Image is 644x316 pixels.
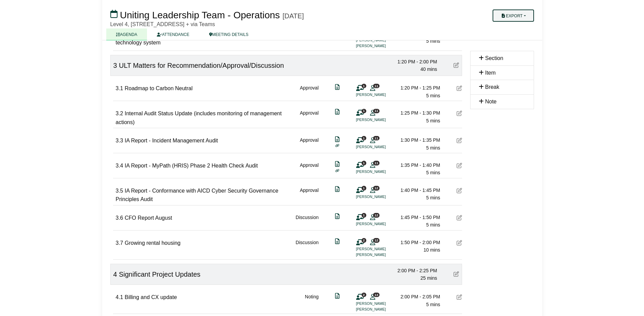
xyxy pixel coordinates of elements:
span: 1 [362,109,366,113]
li: [PERSON_NAME] [356,92,407,98]
li: [PERSON_NAME] [356,246,407,252]
span: 1 [362,84,366,88]
span: Uniting Leadership Team - Operations [120,10,280,20]
li: [PERSON_NAME] [356,144,407,150]
div: 2:00 PM - 2:25 PM [390,267,437,274]
li: [PERSON_NAME] [356,43,407,49]
li: [PERSON_NAME] [356,221,407,227]
span: 3.3 [116,138,123,143]
a: MEETING DETAILS [199,28,258,40]
li: [PERSON_NAME] [356,307,407,312]
span: 40 mins [420,66,437,72]
div: 1:50 PM - 2:00 PM [393,239,440,246]
div: 1:30 PM - 1:35 PM [393,136,440,144]
span: 4 [113,271,117,278]
div: Approval [300,109,318,126]
span: 1 [362,161,366,165]
a: ATTENDANCE [147,28,199,40]
span: Growing rental housing [125,240,181,246]
span: IA Report - Conformance with AICD Cyber Security Governance Principles Audit [116,188,278,202]
div: Approval [300,84,318,99]
div: 2:00 PM - 2:05 PM [393,293,440,300]
li: [PERSON_NAME] [356,194,407,200]
span: Significant Project Updates [119,271,200,278]
div: Approval [300,161,318,177]
div: Approval [300,186,318,204]
span: 1 [362,213,366,217]
li: [PERSON_NAME] [356,117,407,123]
a: AGENDA [106,28,147,40]
span: 3.7 [116,240,123,246]
span: IA Report - MyPath (HRIS) Phase 2 Health Check Audit [125,163,258,169]
li: [PERSON_NAME] [356,169,407,175]
span: 25 mins [420,275,437,281]
span: 1 [362,136,366,140]
button: Export [493,9,534,22]
span: 5 mins [426,195,440,200]
span: 3.4 [116,163,123,169]
span: CFO Report August [125,215,172,221]
span: 2 [362,238,366,242]
span: Billing and CX update [125,294,177,300]
div: Approval [300,136,318,152]
span: Break [485,84,499,90]
span: 12 [373,238,380,242]
span: 5 mins [426,302,440,307]
span: Roadmap to Carbon Neutral [125,85,192,91]
span: 2 [362,293,366,297]
span: 4.1 [116,294,123,300]
span: 11 [373,84,380,88]
span: 10 mins [423,247,440,253]
span: Note [485,99,497,104]
div: 1:45 PM - 1:50 PM [393,214,440,221]
div: Discussion [296,214,319,229]
span: 3 [113,62,117,69]
span: 11 [373,136,380,140]
span: 11 [373,161,380,165]
span: Level 4, [STREET_ADDRESS] + via Teams [110,21,215,27]
span: 1 [362,186,366,190]
div: 1:25 PM - 1:30 PM [393,109,440,117]
span: 5 mins [426,145,440,151]
span: Section [485,55,503,61]
li: [PERSON_NAME] [356,301,407,307]
span: 13 [373,293,380,297]
span: 3.5 [116,188,123,194]
span: IA Report - Incident Management Audit [125,138,218,143]
div: 1:35 PM - 1:40 PM [393,161,440,169]
div: [DATE] [282,12,304,20]
span: 11 [373,109,380,113]
span: 3.1 [116,85,123,91]
span: Internal Audit Status Update (includes monitoring of management actions) [116,111,282,125]
span: 5 mins [426,93,440,98]
li: [PERSON_NAME] [356,252,407,258]
span: 3.2 [116,111,123,116]
div: 1:20 PM - 1:25 PM [393,84,440,92]
div: 1:20 PM - 2:00 PM [390,58,437,65]
span: 5 mins [426,38,440,44]
span: 3.6 [116,215,123,221]
span: Item [485,70,496,76]
div: 1:40 PM - 1:45 PM [393,186,440,194]
span: 5 mins [426,118,440,123]
span: 5 mins [426,222,440,228]
div: Noting [305,293,318,312]
span: 12 [373,186,380,190]
div: Discussion [296,239,319,258]
span: ULT Matters for Recommendation/Approval/Discussion [119,62,284,69]
span: 5 mins [426,170,440,175]
span: 12 [373,213,380,217]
